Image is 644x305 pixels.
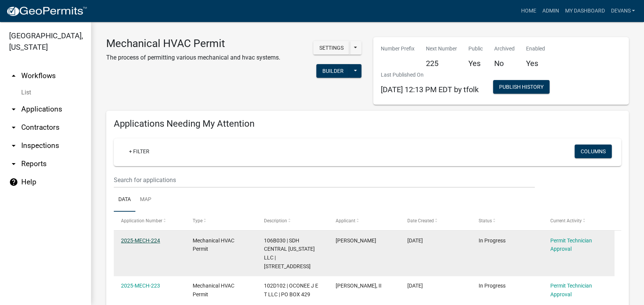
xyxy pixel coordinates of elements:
[264,218,287,223] span: Description
[381,71,479,79] p: Last Published On
[407,283,423,289] span: 09/17/2025
[114,188,135,212] a: Data
[114,118,621,129] h4: Applications Needing My Attention
[494,45,515,53] p: Archived
[526,59,545,68] h5: Yes
[550,237,592,252] a: Permit Technician Approval
[264,283,318,297] span: 102D102 | OCONEE J E T LLC | PO BOX 429
[471,212,543,230] datatable-header-cell: Status
[426,59,457,68] h5: 225
[121,218,162,223] span: Application Number
[193,283,234,297] span: Mechanical HVAC Permit
[494,59,515,68] h5: No
[518,4,539,18] a: Home
[121,237,160,244] a: 2025-MECH-224
[493,85,550,91] wm-modal-confirm: Workflow Publish History
[550,218,582,223] span: Current Activity
[407,218,434,223] span: Date Created
[106,37,280,50] h3: Mechanical HVAC Permit
[381,85,479,94] span: [DATE] 12:13 PM EDT by tfolk
[316,64,350,78] button: Builder
[336,237,376,244] span: Justin
[9,178,18,187] i: help
[468,45,483,53] p: Public
[9,159,18,168] i: arrow_drop_down
[336,218,355,223] span: Applicant
[608,4,638,18] a: devans
[468,59,483,68] h5: Yes
[193,237,234,252] span: Mechanical HVAC Permit
[407,237,423,244] span: 09/17/2025
[526,45,545,53] p: Enabled
[479,237,506,244] span: In Progress
[185,212,257,230] datatable-header-cell: Type
[562,4,608,18] a: My Dashboard
[193,218,203,223] span: Type
[479,218,492,223] span: Status
[123,145,156,158] a: + Filter
[106,53,280,62] p: The process of permitting various mechanical and hvac systems.
[135,188,156,212] a: Map
[381,45,415,53] p: Number Prefix
[400,212,471,230] datatable-header-cell: Date Created
[550,283,592,297] a: Permit Technician Approval
[539,4,562,18] a: Admin
[493,80,550,94] button: Publish History
[575,145,612,158] button: Columns
[336,283,382,289] span: Charles Patterson, II
[114,172,535,188] input: Search for applications
[114,212,185,230] datatable-header-cell: Application Number
[9,105,18,114] i: arrow_drop_down
[479,283,506,289] span: In Progress
[328,212,400,230] datatable-header-cell: Applicant
[543,212,614,230] datatable-header-cell: Current Activity
[9,71,18,80] i: arrow_drop_up
[9,141,18,150] i: arrow_drop_down
[313,41,350,55] button: Settings
[9,123,18,132] i: arrow_drop_down
[264,237,315,269] span: 106B030 | SDH CENTRAL GEORGIA LLC | 1648 Old 41 HWY
[426,45,457,53] p: Next Number
[121,283,160,289] a: 2025-MECH-223
[257,212,328,230] datatable-header-cell: Description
